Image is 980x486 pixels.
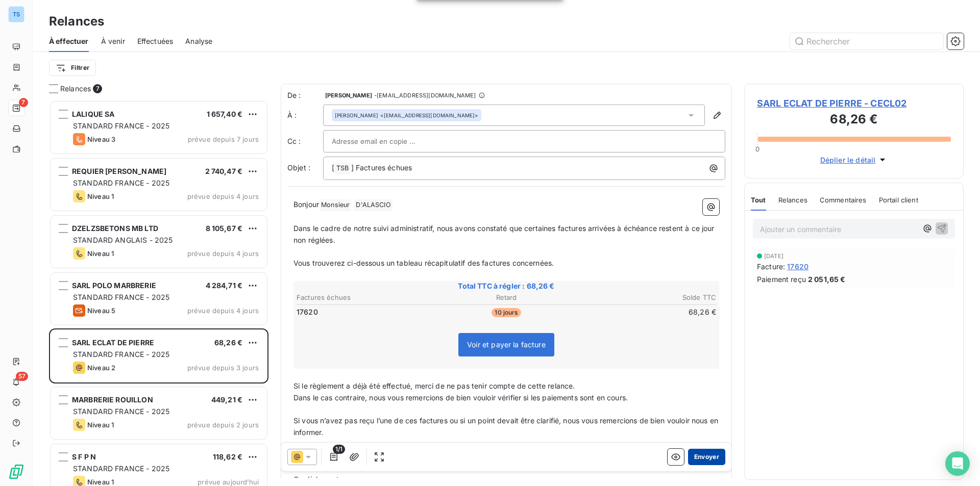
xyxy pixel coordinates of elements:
span: STANDARD ANGLAIS - 2025 [73,236,173,244]
button: Envoyer [688,449,725,465]
span: 8 105,67 € [206,224,243,233]
span: REQUIER [PERSON_NAME] [72,167,166,175]
span: Objet : [287,163,310,172]
input: Rechercher [790,33,943,49]
span: prévue depuis 2 jours [187,421,259,429]
span: 1 657,40 € [207,110,243,118]
span: Niveau 3 [87,135,115,143]
th: Factures échues [296,292,435,303]
span: Niveau 1 [87,478,114,486]
span: 10 jours [492,308,521,317]
span: De : [287,90,323,100]
span: 17620 [297,307,318,317]
th: Solde TTC [577,292,717,303]
span: prévue depuis 4 jours [187,249,259,258]
span: Facture : [757,261,785,272]
span: STANDARD FRANCE - 2025 [73,464,169,473]
span: prévue depuis 4 jours [187,306,259,315]
span: Monsieur [320,199,351,211]
span: 17620 [787,261,808,272]
span: [PERSON_NAME] [335,112,378,119]
span: STANDARD FRANCE - 2025 [73,178,169,187]
span: Cordialement. [293,475,341,483]
span: 57 [16,372,28,381]
span: 2 740,47 € [205,167,243,175]
span: prévue depuis 7 jours [188,135,259,143]
span: Effectuées [137,36,174,46]
span: Relances [778,196,807,204]
span: Dans le cas contraire, nous vous remercions de bien vouloir vérifier si les paiements sont en cours. [293,393,628,402]
span: prévue aujourd’hui [198,478,259,486]
label: Cc : [287,136,323,146]
span: Si vous n’avez pas reçu l’une de ces factures ou si un point devait être clarifié, nous vous reme... [293,416,720,437]
div: grid [49,100,268,486]
span: 1/1 [333,445,345,454]
span: Tout [751,196,766,204]
span: SARL POLO MARBRERIE [72,281,156,290]
span: STANDARD FRANCE - 2025 [73,293,169,301]
span: Analyse [185,36,212,46]
span: Total TTC à régler : 68,26 € [295,281,718,291]
span: Voir et payer la facture [467,340,546,349]
span: Niveau 1 [87,192,114,200]
span: 7 [93,84,102,93]
span: Dans le cadre de notre suivi administratif, nous avons constaté que certaines factures arrivées à... [293,224,717,244]
div: <[EMAIL_ADDRESS][DOMAIN_NAME]> [335,112,478,119]
span: ] Factures échues [351,163,412,172]
th: Retard [436,292,576,303]
img: Logo LeanPay [8,464,24,480]
span: Commentaires [820,196,867,204]
span: 68,26 € [214,338,242,347]
span: À venir [101,36,125,46]
button: Déplier le détail [817,154,891,166]
span: SARL ECLAT DE PIERRE [72,338,154,347]
span: SARL ECLAT DE PIERRE - CECL02 [757,96,951,110]
span: 0 [755,145,759,153]
span: Paiement reçu [757,274,806,285]
span: S F P N [72,452,96,461]
span: Niveau 1 [87,249,114,258]
h3: Relances [49,12,104,31]
span: LALIQUE SA [72,110,115,118]
input: Adresse email en copie ... [332,134,442,149]
span: Vous trouverez ci-dessous un tableau récapitulatif des factures concernées. [293,259,554,267]
span: 4 284,71 € [206,281,243,290]
span: DZELZSBETONS MB LTD [72,224,158,233]
span: TSB [335,163,350,174]
span: Déplier le détail [820,155,876,165]
h3: 68,26 € [757,110,951,131]
span: - [EMAIL_ADDRESS][DOMAIN_NAME] [374,92,476,98]
span: Si le règlement a déjà été effectué, merci de ne pas tenir compte de cette relance. [293,381,575,390]
button: Filtrer [49,60,96,76]
span: STANDARD FRANCE - 2025 [73,407,169,416]
span: Bonjour [293,200,319,209]
span: À effectuer [49,36,89,46]
span: STANDARD FRANCE - 2025 [73,121,169,130]
span: [ [332,163,334,172]
span: prévue depuis 4 jours [187,192,259,200]
span: STANDARD FRANCE - 2025 [73,350,169,359]
span: 118,62 € [213,452,242,461]
span: MARBRERIE ROUILLON [72,395,153,404]
span: 7 [19,98,28,107]
td: 68,26 € [577,306,717,318]
span: Portail client [879,196,918,204]
span: [DATE] [764,253,783,259]
span: 449,21 € [211,395,242,404]
span: prévue depuis 3 jours [187,364,259,372]
div: TS [8,6,24,22]
span: Niveau 1 [87,421,114,429]
span: Niveau 5 [87,306,115,315]
span: Relances [60,84,91,94]
span: D'ALASCIO [354,199,392,211]
span: 2 051,65 € [808,274,846,285]
label: À : [287,110,323,120]
span: Niveau 2 [87,364,115,372]
span: [PERSON_NAME] [325,92,372,98]
div: Open Intercom Messenger [945,451,970,476]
